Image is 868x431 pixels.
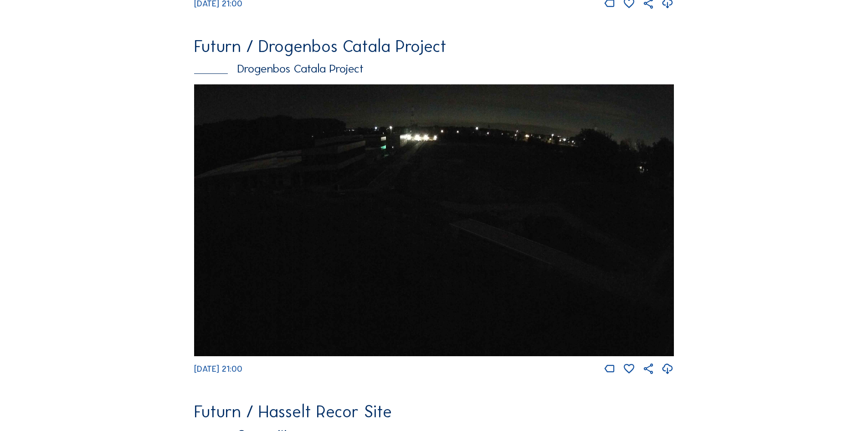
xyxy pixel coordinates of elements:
div: Drogenbos Catala Project [194,63,674,75]
img: Image [194,84,674,356]
div: Futurn / Drogenbos Catala Project [194,38,674,55]
div: Futurn / Hasselt Recor Site [194,404,674,421]
span: [DATE] 21:00 [194,364,242,374]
